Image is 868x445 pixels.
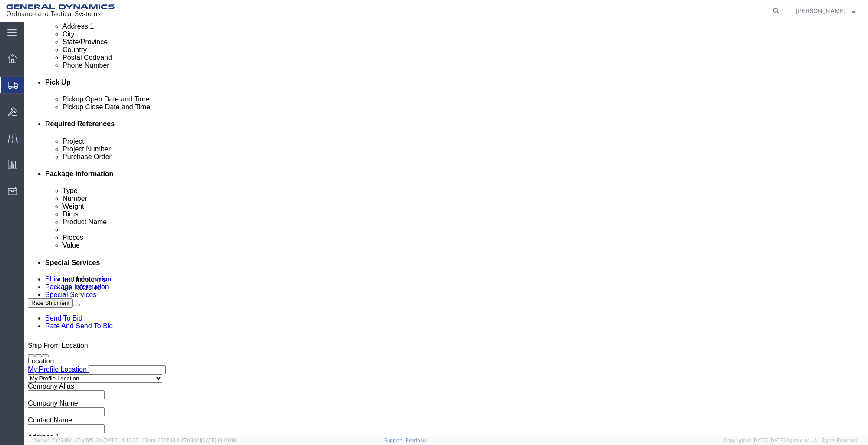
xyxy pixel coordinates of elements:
[35,438,138,443] span: Server: 2025.18.0-c7ad5f513fb
[796,6,856,16] button: [PERSON_NAME]
[24,22,868,436] iframe: FS Legacy Container
[384,438,406,443] a: Support
[103,438,138,443] span: [DATE] 14:43:55
[724,437,858,444] span: Copyright © [DATE]-[DATE] Agistix Inc., All Rights Reserved
[201,438,236,443] span: [DATE] 10:20:09
[796,6,845,16] span: Evan Brigham
[406,438,428,443] a: Feedback
[142,438,236,443] span: Client: 2025.18.0-27d3021
[6,4,115,17] img: logo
